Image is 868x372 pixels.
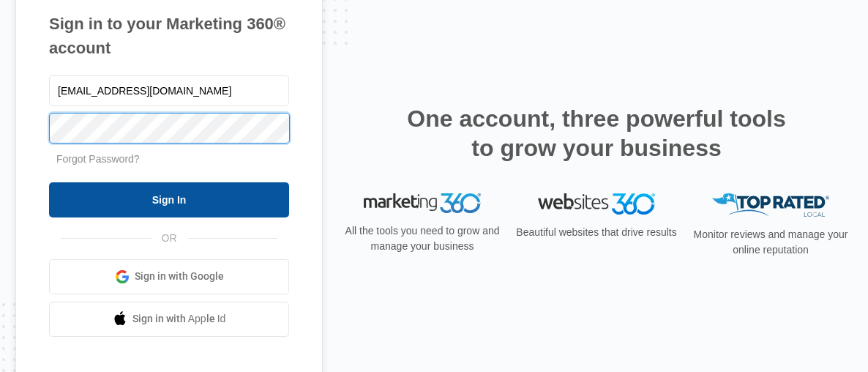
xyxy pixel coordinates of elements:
span: Sign in with Apple Id [132,311,226,327]
p: Beautiful websites that drive results [515,225,678,240]
p: All the tools you need to grow and manage your business [340,223,504,254]
input: Sign In [49,182,289,217]
a: Forgot Password? [56,153,140,165]
input: Email [49,75,289,106]
span: Sign in with Google [135,269,224,284]
span: OR [151,231,187,246]
p: Monitor reviews and manage your online reputation [689,227,853,258]
h2: One account, three powerful tools to grow your business [403,104,790,163]
a: Sign in with Apple Id [49,302,289,337]
a: Sign in with Google [49,259,289,294]
img: Marketing 360 [364,193,481,214]
h1: Sign in to your Marketing 360® account [49,12,289,60]
img: Websites 360 [538,193,655,215]
img: Top Rated Local [712,193,829,217]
